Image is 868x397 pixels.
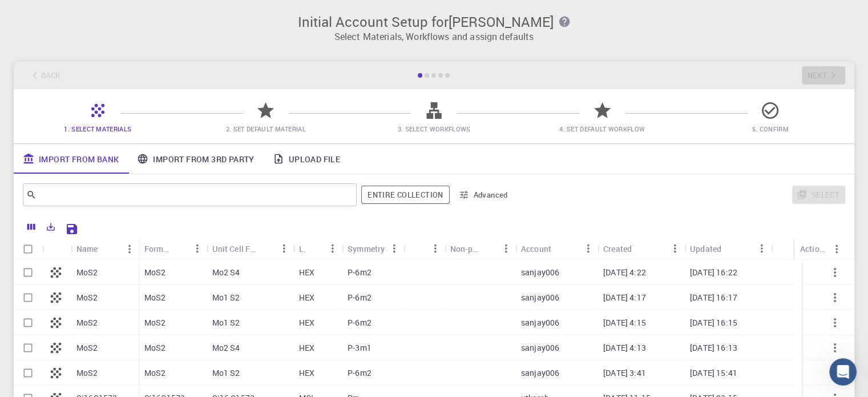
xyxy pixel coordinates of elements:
div: Actions [794,238,846,260]
p: P-6m2 [348,317,372,328]
button: Menu [120,240,139,258]
a: Import From Bank [14,144,128,174]
span: Filter throughout whole library including sets (folders) [361,186,449,204]
div: Lattice [299,238,305,260]
p: HEX [299,267,314,278]
p: MoS2 [76,317,98,328]
button: Sort [257,239,275,258]
span: 2. Set Default Material [226,125,306,133]
p: MoS2 [144,267,166,278]
a: Import From 3rd Party [128,144,263,174]
button: Menu [188,239,206,258]
p: sanjay006 [521,342,559,354]
p: MoS2 [144,317,166,328]
p: P-3m1 [348,342,372,354]
button: Menu [324,239,342,258]
p: MoS2 [76,267,98,278]
p: [DATE] 4:22 [603,267,646,278]
p: [DATE] 4:17 [603,292,646,303]
div: Created [597,238,684,260]
p: Select Materials, Workflows and assign defaults [21,30,847,43]
p: Mo1 S2 [212,367,240,379]
button: Sort [169,239,188,258]
button: Menu [753,239,771,258]
div: Symmetry [348,238,385,260]
button: Sort [632,239,650,258]
p: Mo2 S4 [212,342,240,354]
p: [DATE] 4:13 [603,342,646,354]
div: Icon [42,238,71,260]
button: Sort [479,239,497,258]
div: Formula [144,238,170,260]
div: Name [76,238,98,260]
button: Menu [666,239,684,258]
button: Menu [827,240,846,258]
span: 5. Confirm [752,125,789,133]
button: Sort [721,239,740,258]
div: Updated [690,238,721,260]
p: [DATE] 16:17 [690,292,737,303]
p: P-6m2 [348,367,372,379]
p: sanjay006 [521,292,559,303]
div: Unit Cell Formula [212,238,256,260]
div: Formula [139,238,207,260]
button: Entire collection [361,186,449,204]
p: MoS2 [76,367,98,379]
div: Lattice [293,238,342,260]
p: HEX [299,367,314,379]
div: Created [603,238,632,260]
p: Mo1 S2 [212,292,240,303]
p: [DATE] 3:41 [603,367,646,379]
button: Sort [551,239,570,258]
p: HEX [299,342,314,354]
div: Account [515,238,597,260]
p: sanjay006 [521,267,559,278]
p: [DATE] 4:15 [603,317,646,328]
p: sanjay006 [521,317,559,328]
p: [DATE] 16:15 [690,317,737,328]
span: 1. Select Materials [64,125,131,133]
button: Menu [385,239,403,258]
button: Menu [426,239,445,258]
div: Non-periodic [450,238,479,260]
button: Advanced [454,186,514,204]
button: Sort [409,239,427,258]
iframe: Intercom live chat [829,358,857,386]
p: [DATE] 16:13 [690,342,737,354]
p: MoS2 [144,292,166,303]
a: Upload File [264,144,349,174]
button: Menu [579,239,597,258]
p: HEX [299,317,314,328]
button: Save Explorer Settings [60,218,83,240]
p: Mo2 S4 [212,267,240,278]
h3: Initial Account Setup for [PERSON_NAME] [21,14,847,30]
button: Menu [275,239,293,258]
div: Name [71,238,139,260]
button: Export [41,218,60,236]
button: Sort [98,240,116,258]
p: Mo1 S2 [212,317,240,328]
span: 3. Select Workflows [397,125,470,133]
div: Unit Cell Formula [206,238,293,260]
span: 4. Set Default Workflow [559,125,645,133]
div: Symmetry [342,238,403,260]
button: Sort [305,239,324,258]
div: Actions [800,238,827,260]
p: MoS2 [144,342,166,354]
div: Non-periodic [445,238,515,260]
p: sanjay006 [521,367,559,379]
p: P-6m2 [348,292,372,303]
p: P-6m2 [348,267,372,278]
p: [DATE] 16:22 [690,267,737,278]
button: Columns [22,218,41,236]
div: Updated [684,238,771,260]
div: Account [521,238,551,260]
p: HEX [299,292,314,303]
div: Tags [403,238,444,260]
p: MoS2 [76,292,98,303]
span: Support [23,8,64,18]
p: MoS2 [144,367,166,379]
p: MoS2 [76,342,98,354]
button: Menu [497,239,515,258]
p: [DATE] 15:41 [690,367,737,379]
